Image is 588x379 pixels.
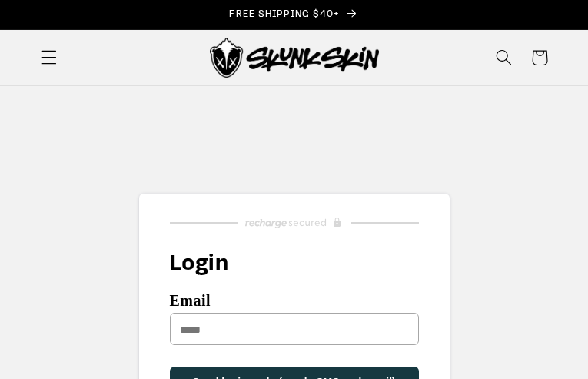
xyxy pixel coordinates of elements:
a: Recharge Subscriptions website [139,212,450,234]
img: Skunk Skin Anti-Odor Socks. [210,38,379,78]
summary: Search [487,40,522,75]
p: FREE SHIPPING $40+ [16,8,572,22]
label: Email [170,295,419,313]
h1: Login [170,252,450,277]
summary: Menu [31,40,66,75]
